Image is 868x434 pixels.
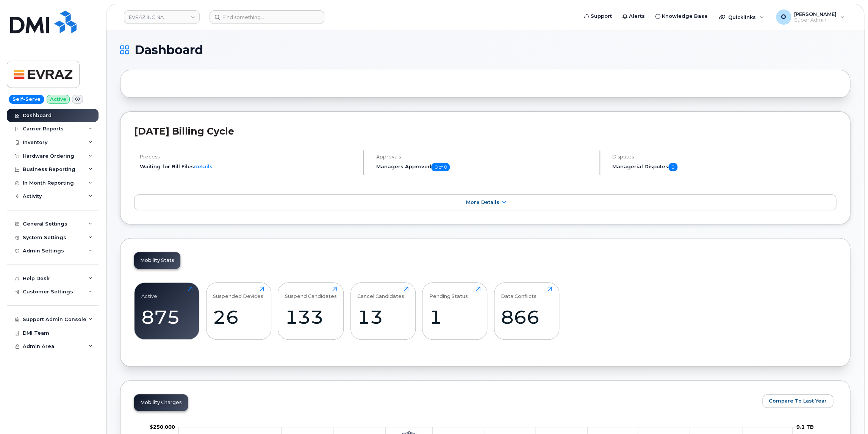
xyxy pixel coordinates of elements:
tspan: 9.1 TB [796,424,814,430]
a: details [194,163,213,169]
h4: Disputes [612,154,836,160]
div: Data Conflicts [501,287,536,299]
span: Dashboard [135,44,203,56]
a: Active875 [141,287,192,335]
span: More Details [466,199,499,205]
li: Waiting for Bill Files [140,163,357,170]
a: Pending Status1 [429,287,480,335]
h4: Process [140,154,357,160]
a: Cancel Candidates13 [357,287,408,335]
div: Suspend Candidates [285,287,337,299]
g: $0 [150,424,175,430]
span: Compare To Last Year [769,397,827,404]
a: Suspend Candidates133 [285,287,337,335]
div: Pending Status [429,287,468,299]
div: 13 [357,306,408,328]
h5: Managers Approved [376,163,593,171]
h2: [DATE] Billing Cycle [134,125,836,137]
div: Suspended Devices [213,287,263,299]
div: 875 [141,306,192,328]
h5: Managerial Disputes [612,163,836,171]
div: 133 [285,306,337,328]
div: 866 [501,306,552,328]
div: Active [141,287,157,299]
button: Compare To Last Year [762,394,833,408]
div: Cancel Candidates [357,287,404,299]
span: 0 of 0 [431,163,450,171]
h4: Approvals [376,154,593,160]
div: 1 [429,306,480,328]
tspan: $250,000 [150,424,175,430]
a: Data Conflicts866 [501,287,552,335]
span: 0 [668,163,677,171]
div: 26 [213,306,264,328]
a: Suspended Devices26 [213,287,264,335]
